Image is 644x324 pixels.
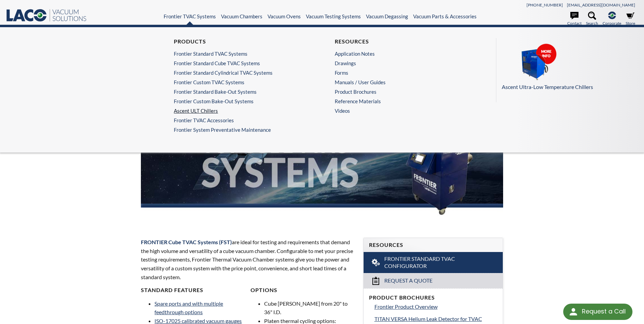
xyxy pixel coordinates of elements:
img: Ascent_Chillers_Pods__LVS_.png [502,43,570,82]
a: Vacuum Ovens [268,13,301,19]
a: [EMAIL_ADDRESS][DOMAIN_NAME] [567,2,635,7]
h4: Options [251,287,355,294]
span: FRONTIER Cube TVAC Systems (FST) [141,239,232,245]
h4: Products [174,38,306,45]
span: Frontier Product Overview [374,303,438,310]
a: Frontier TVAC Systems [164,13,216,19]
a: Frontier TVAC Accessories [174,117,306,123]
a: Frontier Standard Bake-Out Systems [174,89,306,95]
a: Frontier Custom Bake-Out Systems [174,98,306,104]
a: Frontier Standard Cylindrical TVAC Systems [174,70,306,76]
li: Cube [PERSON_NAME] from 20" to 36" I.D. [264,299,355,317]
a: Frontier Product Overview [374,302,497,311]
a: Ascent ULT Chillers [174,108,306,114]
a: Frontier System Preventative Maintenance [174,127,309,133]
p: are ideal for testing and requirements that demand the high volume and versatility of a cube vacu... [141,238,355,281]
h4: Resources [335,38,466,45]
img: round button [568,306,579,317]
a: Store [626,12,635,26]
h4: Product Brochures [369,294,497,301]
a: Product Brochures [335,89,466,95]
a: Vacuum Parts & Accessories [413,13,477,19]
a: Forms [335,70,466,76]
div: Request a Call [563,304,632,320]
a: Drawings [335,60,466,66]
h4: Standard Features [141,287,245,294]
a: Spare ports and with multiple feedthrough options [154,300,223,316]
a: Frontier Standard Cube TVAC Systems [174,60,306,66]
a: Vacuum Degassing [366,13,408,19]
span: Request a Quote [384,277,433,284]
a: Frontier Custom TVAC Systems [174,79,306,85]
a: Ascent Ultra-Low Temperature Chillers [502,43,631,91]
a: Frontier Standard TVAC Configurator [364,252,503,273]
span: Corporate [603,20,621,26]
a: Videos [335,108,470,114]
img: FST Cube TVAC Systems header [141,80,503,225]
a: ISO-17025 calibrated vacuum gauges [154,318,242,324]
a: Vacuum Testing Systems [306,13,361,19]
a: [PHONE_NUMBER] [527,2,563,7]
a: Application Notes [335,51,466,57]
h4: Resources [369,241,497,249]
a: Manuals / User Guides [335,79,466,85]
a: Request a Quote [364,273,503,288]
a: Frontier Standard TVAC Systems [174,51,306,57]
a: Reference Materials [335,98,466,104]
a: Contact [567,12,582,26]
a: Search [586,12,598,26]
span: Frontier Standard TVAC Configurator [384,255,483,270]
a: Vacuum Chambers [221,13,262,19]
div: Request a Call [582,304,626,319]
p: Ascent Ultra-Low Temperature Chillers [502,83,631,91]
